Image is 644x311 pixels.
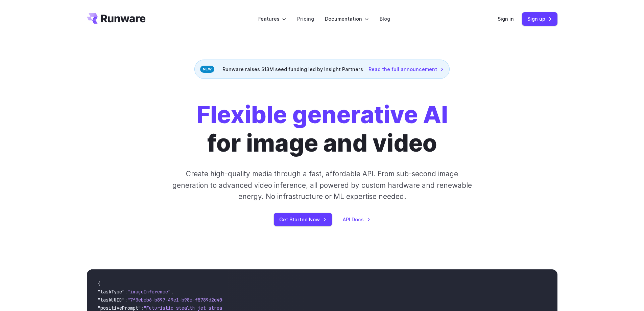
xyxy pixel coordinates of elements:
[98,289,125,295] span: "taskType"
[171,168,473,202] p: Create high-quality media through a fast, affordable API. From sub-second image generation to adv...
[196,101,448,157] h1: for image and video
[125,297,127,303] span: :
[171,289,173,295] span: ,
[127,289,171,295] span: "imageInference"
[297,15,314,23] a: Pricing
[141,305,144,311] span: :
[380,15,390,23] a: Blog
[98,281,100,287] span: {
[127,297,230,303] span: "7f3ebcb6-b897-49e1-b98c-f5789d2d40d7"
[325,15,369,23] label: Documentation
[98,297,125,303] span: "taskUUID"
[194,60,450,79] div: Runware raises $13M seed funding led by Insight Partners
[144,305,390,311] span: "Futuristic stealth jet streaking through a neon-lit cityscape with glowing purple exhaust"
[368,65,444,73] a: Read the full announcement
[522,12,557,25] a: Sign up
[196,100,448,129] strong: Flexible generative AI
[274,213,332,226] a: Get Started Now
[258,15,286,23] label: Features
[498,15,514,23] a: Sign in
[87,13,146,24] a: Go to /
[125,289,127,295] span: :
[343,216,371,223] a: API Docs
[98,305,141,311] span: "positivePrompt"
